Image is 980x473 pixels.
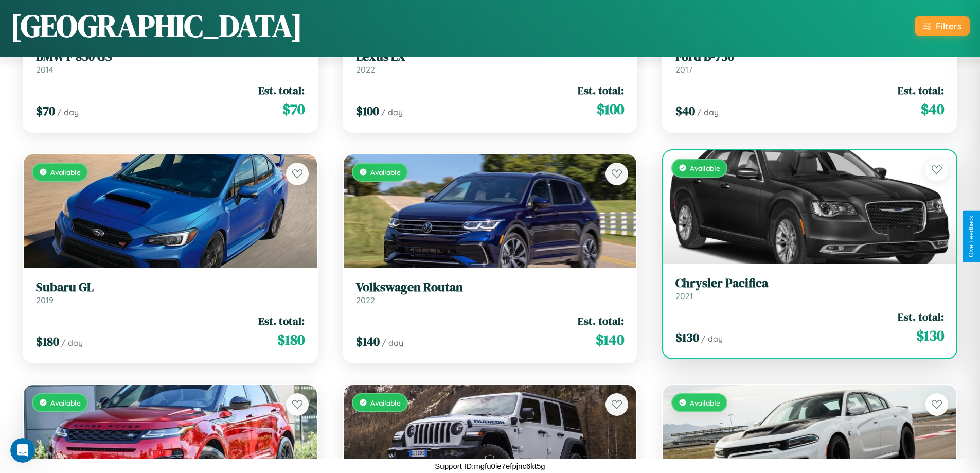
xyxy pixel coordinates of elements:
span: $ 40 [675,102,695,119]
span: 2022 [356,295,375,305]
span: Available [370,168,401,177]
span: Est. total: [258,83,305,98]
span: Available [50,168,81,177]
span: Available [690,164,720,172]
span: / day [701,334,723,344]
span: Available [370,398,401,407]
span: $ 180 [277,329,305,350]
button: Filters [915,16,970,36]
span: $ 70 [282,99,305,119]
span: / day [382,338,403,348]
span: Available [690,398,720,407]
span: $ 130 [916,325,944,346]
span: $ 40 [921,99,944,119]
span: / day [61,338,83,348]
span: Est. total: [578,83,624,98]
span: $ 180 [36,333,59,350]
a: Subaru GL2019 [36,280,305,305]
a: Lexus LX2022 [356,49,625,75]
span: $ 140 [596,329,624,350]
div: Filters [936,21,961,31]
h3: Lexus LX [356,49,625,64]
span: Est. total: [898,83,944,98]
div: Give Feedback [968,216,975,257]
span: Est. total: [578,313,624,328]
span: 2017 [675,64,692,75]
span: 2022 [356,64,375,75]
span: 2014 [36,64,54,75]
h3: BMW F 850 GS [36,49,305,64]
h3: Ford B-750 [675,49,944,64]
span: / day [381,107,403,117]
span: 2019 [36,295,54,305]
span: / day [57,107,79,117]
span: Est. total: [898,309,944,324]
a: Volkswagen Routan2022 [356,280,625,305]
span: / day [697,107,719,117]
span: $ 140 [356,333,380,350]
span: Est. total: [258,313,305,328]
h3: Chrysler Pacifica [675,276,944,291]
h3: Subaru GL [36,280,305,295]
span: $ 70 [36,102,55,119]
span: $ 130 [675,329,699,346]
p: Support ID: mgfu0ie7efpjnc6kt5g [435,459,545,473]
a: Ford B-7502017 [675,49,944,75]
span: 2021 [675,291,693,301]
span: $ 100 [356,102,379,119]
iframe: Intercom live chat [10,438,35,463]
a: BMW F 850 GS2014 [36,49,305,75]
h1: [GEOGRAPHIC_DATA] [10,5,302,47]
span: Available [50,398,81,407]
span: $ 100 [597,99,624,119]
a: Chrysler Pacifica2021 [675,276,944,301]
h3: Volkswagen Routan [356,280,625,295]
